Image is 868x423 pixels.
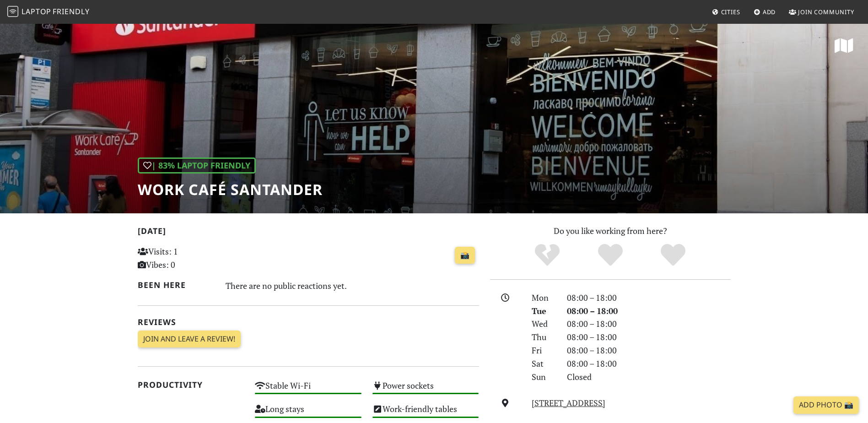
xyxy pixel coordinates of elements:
[226,278,479,293] div: There are no public reactions yet.
[793,396,859,414] a: Add Photo 📸
[561,291,736,304] div: 08:00 – 18:00
[526,357,561,370] div: Sat
[526,291,561,304] div: Mon
[138,245,244,271] p: Visits: 1 Vibes: 0
[7,4,90,20] a: LaptopFriendly LaptopFriendly
[455,247,475,264] a: 📸
[561,344,736,357] div: 08:00 – 18:00
[53,6,89,16] span: Friendly
[798,8,854,16] span: Join Community
[516,243,579,268] div: No
[367,378,485,401] div: Power sockets
[490,224,731,238] p: Do you like working from here?
[642,243,705,268] div: Definitely!
[138,331,241,348] a: Join and leave a review!
[708,4,744,20] a: Cities
[22,6,51,16] span: Laptop
[138,280,215,290] h2: Been here
[526,344,561,357] div: Fri
[526,317,561,331] div: Wed
[750,4,780,20] a: Add
[763,8,776,16] span: Add
[561,370,736,384] div: Closed
[561,304,736,318] div: 08:00 – 18:00
[138,181,323,198] h1: Work Café Santander
[138,317,479,327] h2: Reviews
[561,331,736,344] div: 08:00 – 18:00
[249,378,367,401] div: Stable Wi-Fi
[579,243,642,268] div: Yes
[721,8,740,16] span: Cities
[7,6,18,17] img: LaptopFriendly
[526,304,561,318] div: Tue
[138,157,256,174] div: | 83% Laptop Friendly
[785,4,858,20] a: Join Community
[526,331,561,344] div: Thu
[138,226,479,239] h2: [DATE]
[526,370,561,384] div: Sun
[138,380,244,390] h2: Productivity
[532,397,605,408] a: [STREET_ADDRESS]
[561,317,736,331] div: 08:00 – 18:00
[561,357,736,370] div: 08:00 – 18:00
